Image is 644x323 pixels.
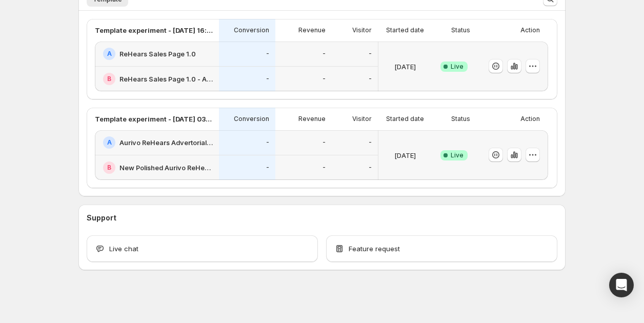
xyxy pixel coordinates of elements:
[369,164,372,172] p: -
[298,26,326,34] p: Revenue
[119,74,213,84] h2: ReHears Sales Page 1.0 - A/B TEST BUTTONS TO BUY SECTION
[95,114,213,124] p: Template experiment - [DATE] 03:07:03
[349,244,400,254] span: Feature request
[394,150,416,160] p: [DATE]
[352,26,372,34] p: Visitor
[107,164,111,172] h2: B
[451,151,464,159] span: Live
[266,164,269,172] p: -
[369,50,372,58] p: -
[520,115,540,123] p: Action
[109,244,138,254] span: Live chat
[266,138,269,147] p: -
[266,75,269,83] p: -
[234,115,269,123] p: Conversion
[352,115,372,123] p: Visitor
[323,75,326,83] p: -
[87,213,116,223] h3: Support
[234,26,269,34] p: Conversion
[451,26,470,34] p: Status
[369,138,372,147] p: -
[609,273,634,297] div: Open Intercom Messenger
[266,50,269,58] p: -
[119,163,213,173] h2: New Polished Aurivo ReHears Advertorial 7.0 (nooro) --&gt; Sales Page 1.0
[369,75,372,83] p: -
[323,164,326,172] p: -
[394,62,416,72] p: [DATE]
[119,137,213,148] h2: Aurivo ReHears Advertorial 7.0 (nooro) --> Sales Page 1.0
[451,63,464,71] span: Live
[451,115,470,123] p: Status
[107,138,112,147] h2: A
[298,115,326,123] p: Revenue
[119,49,196,59] h2: ReHears Sales Page 1.0
[323,138,326,147] p: -
[520,26,540,34] p: Action
[386,26,424,34] p: Started date
[323,50,326,58] p: -
[107,50,112,58] h2: A
[95,25,213,35] p: Template experiment - [DATE] 16:31:28
[107,75,111,83] h2: B
[386,115,424,123] p: Started date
